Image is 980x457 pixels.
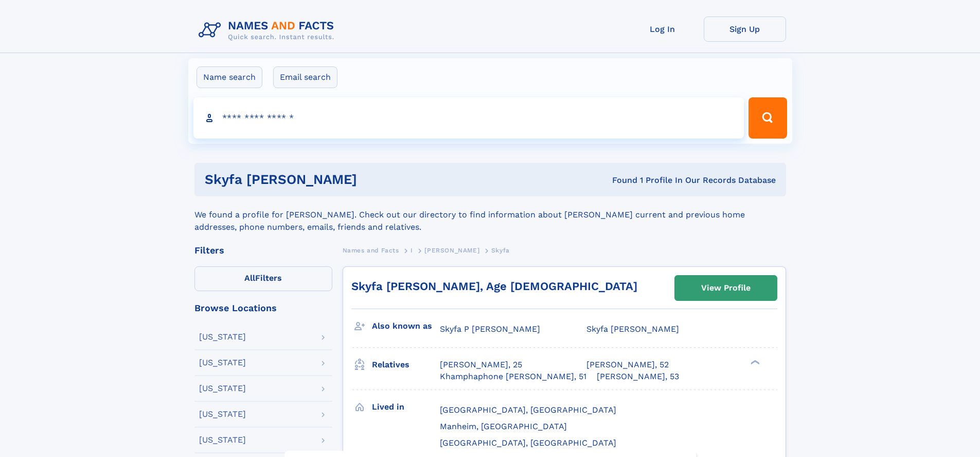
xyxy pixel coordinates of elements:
[586,324,679,334] span: Skyfa [PERSON_NAME]
[194,266,332,291] label: Filters
[343,244,399,257] a: Names and Facts
[440,405,616,415] span: [GEOGRAPHIC_DATA], [GEOGRAPHIC_DATA]
[440,371,586,382] a: Khamphaphone [PERSON_NAME], 51
[194,303,332,313] div: Browse Locations
[424,247,479,254] span: [PERSON_NAME]
[748,359,760,366] div: ❯
[273,66,337,88] label: Email search
[205,173,485,186] h1: Skyfa [PERSON_NAME]
[749,97,787,139] button: Search Button
[701,276,751,300] div: View Profile
[424,244,479,257] a: [PERSON_NAME]
[197,66,262,88] label: Name search
[411,244,413,257] a: I
[586,359,669,370] a: [PERSON_NAME], 52
[440,324,540,334] span: Skyfa P [PERSON_NAME]
[372,398,440,416] h3: Lived in
[194,196,786,233] div: We found a profile for [PERSON_NAME]. Check out our directory to find information about [PERSON_N...
[704,16,786,42] a: Sign Up
[491,247,510,254] span: Skyfa
[411,247,413,254] span: I
[199,384,246,393] div: [US_STATE]
[199,333,246,341] div: [US_STATE]
[440,359,522,370] a: [PERSON_NAME], 25
[193,97,744,139] input: search input
[194,246,332,255] div: Filters
[372,317,440,335] h3: Also known as
[675,276,777,300] a: View Profile
[372,356,440,374] h3: Relatives
[194,16,343,44] img: Logo Names and Facts
[485,175,776,186] div: Found 1 Profile In Our Records Database
[199,359,246,367] div: [US_STATE]
[621,16,704,42] a: Log In
[351,280,637,293] a: Skyfa [PERSON_NAME], Age [DEMOGRAPHIC_DATA]
[440,438,616,448] span: [GEOGRAPHIC_DATA], [GEOGRAPHIC_DATA]
[199,436,246,444] div: [US_STATE]
[597,371,679,382] a: [PERSON_NAME], 53
[199,410,246,418] div: [US_STATE]
[440,421,567,431] span: Manheim, [GEOGRAPHIC_DATA]
[244,273,255,283] span: All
